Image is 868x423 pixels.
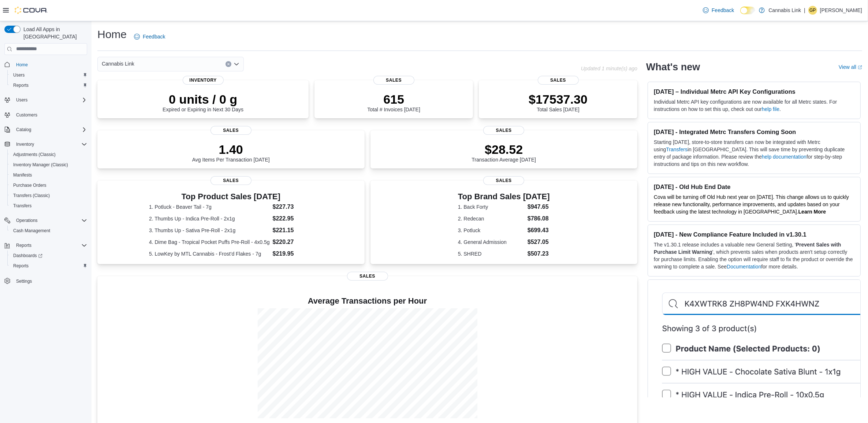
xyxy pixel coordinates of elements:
[149,192,313,201] h3: Top Product Sales [DATE]
[192,142,270,157] p: 1.40
[10,71,27,79] a: Users
[740,7,756,14] input: Dark Mode
[654,241,854,270] p: The v1.30.1 release includes a valuable new General Setting, ' ', which prevents sales when produ...
[538,76,579,85] span: Sales
[762,154,806,160] a: help documentation
[10,71,87,79] span: Users
[16,62,28,68] span: Home
[654,98,854,113] p: Individual Metrc API key configurations are now available for all Metrc states. For instructions ...
[149,203,270,211] dt: 1. Potluck - Beaver Tail - 7g
[13,193,50,198] span: Transfers (Classic)
[13,182,46,188] span: Purchase Orders
[654,138,854,168] p: Starting [DATE], store-to-store transfers can now be integrated with Metrc using in [GEOGRAPHIC_D...
[809,6,816,15] span: GP
[13,125,87,134] span: Catalog
[7,80,90,90] button: Reports
[13,172,32,178] span: Manifests
[820,6,862,15] p: [PERSON_NAME]
[10,251,87,260] span: Dashboards
[163,92,243,112] div: Expired or Expiring in Next 30 Days
[367,92,420,107] p: 615
[10,181,87,190] span: Purchase Orders
[483,176,524,185] span: Sales
[273,249,313,258] dd: $219.95
[458,250,525,257] dt: 5. SHRED
[234,61,239,67] button: Open list of options
[10,160,71,169] a: Inventory Manager (Classic)
[10,261,87,270] span: Reports
[654,231,854,238] h3: [DATE] - New Compliance Feature Included in v1.30.1
[273,238,313,246] dd: $220.27
[1,110,90,120] button: Customers
[762,106,779,112] a: help file
[1,59,90,70] button: Home
[13,110,87,119] span: Customers
[13,60,87,69] span: Home
[211,176,252,185] span: Sales
[10,226,53,235] a: Cash Management
[13,140,37,149] button: Inventory
[458,215,525,222] dt: 2. Redecan
[10,160,87,169] span: Inventory Manager (Classic)
[13,72,25,78] span: Users
[528,249,550,258] dd: $507.23
[654,242,841,255] strong: Prevent Sales with Purchase Limit Warning
[10,181,49,190] a: Purchase Orders
[16,141,34,147] span: Inventory
[529,92,588,112] div: Total Sales [DATE]
[15,7,48,14] img: Cova
[13,228,50,234] span: Cash Management
[149,250,270,257] dt: 5. LowKey by MTL Cannabis - Frost'd Flakes - 7g
[1,240,90,251] button: Reports
[13,216,87,225] span: Operations
[700,3,737,18] a: Feedback
[211,126,252,135] span: Sales
[16,218,38,223] span: Operations
[483,126,524,135] span: Sales
[581,66,637,71] p: Updated 1 minute(s) ago
[13,140,87,149] span: Inventory
[808,6,817,15] div: Gabriel Patino
[13,152,56,157] span: Adjustments (Classic)
[13,241,34,250] button: Reports
[858,65,862,70] svg: External link
[768,6,801,15] p: Cannabis Link
[458,238,525,246] dt: 4. General Admission
[7,160,90,170] button: Inventory Manager (Classic)
[10,201,87,210] span: Transfers
[149,238,270,246] dt: 4. Dime Bag - Tropical Pocket Puffs Pre-Roll - 4x0.5g
[13,96,30,104] button: Users
[149,227,270,234] dt: 3. Thumbs Up - Sativa Pre-Roll - 2x1g
[1,139,90,149] button: Inventory
[13,125,34,134] button: Catalog
[16,112,37,118] span: Customers
[13,82,29,88] span: Reports
[712,7,734,14] span: Feedback
[163,92,243,107] p: 0 units / 0 g
[528,203,550,211] dd: $947.65
[1,95,90,105] button: Users
[192,142,270,163] div: Avg Items Per Transaction [DATE]
[529,92,588,107] p: $17537.30
[458,203,525,211] dt: 1. Back Forty
[10,171,87,179] span: Manifests
[183,76,224,85] span: Inventory
[1,215,90,226] button: Operations
[654,194,849,215] span: Cova will be turning off Old Hub next year on [DATE]. This change allows us to quickly release ne...
[472,142,536,157] p: $28.52
[654,88,854,95] h3: [DATE] – Individual Metrc API Key Configurations
[10,150,59,159] a: Adjustments (Classic)
[131,29,168,44] a: Feedback
[798,209,826,215] a: Learn More
[273,226,313,235] dd: $221.15
[7,261,90,271] button: Reports
[97,27,127,42] h1: Home
[13,162,68,168] span: Inventory Manager (Classic)
[10,191,53,200] a: Transfers (Classic)
[7,201,90,211] button: Transfers
[646,61,700,73] h2: What's new
[16,127,31,133] span: Catalog
[1,275,90,286] button: Settings
[654,183,854,190] h3: [DATE] - Old Hub End Date
[13,216,41,225] button: Operations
